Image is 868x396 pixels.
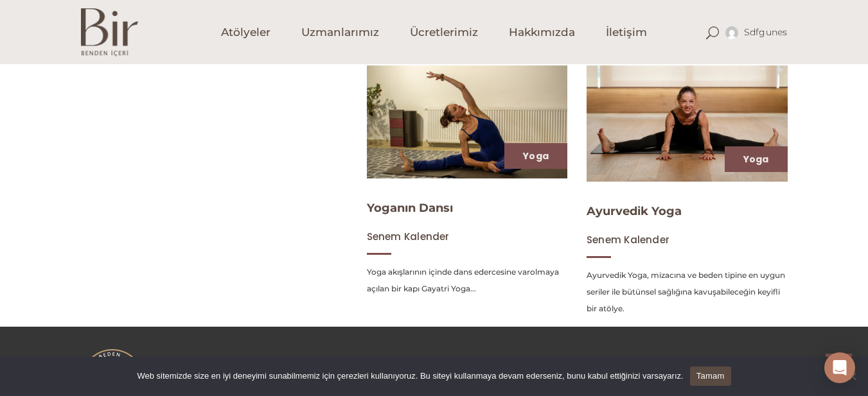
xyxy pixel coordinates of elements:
span: Senem Kalender [367,230,450,243]
span: Web sitemizde size en iyi deneyimi sunabilmemiz için çerezleri kullanıyoruz. Bu siteyi kullanmaya... [137,370,683,383]
p: Ayurvedik Yoga, mizacına ve beden tipine en uygun seriler ile bütünsel sağlığına kavuşabileceğin ... [587,267,788,317]
div: Open Intercom Messenger [824,352,855,383]
a: Yoga [743,153,769,166]
a: Senem Kalender [587,234,669,246]
p: Yoga akışlarının içinde dans edercesine varolmaya açılan bir kapı Gayatri Yoga... [367,264,568,297]
a: Yoga [523,150,549,162]
span: sdfgunes [744,26,788,38]
span: Uzmanlarımız [301,25,379,40]
a: Senem Kalender [367,230,450,243]
span: Senem Kalender [587,233,669,246]
span: Atölyeler [221,25,270,40]
a: Tamam [690,366,731,386]
span: Hakkımızda [509,25,575,40]
a: Ayurvedik Yoga [587,204,682,218]
span: İletişim [606,25,647,40]
a: Yoganın Dansı [367,201,453,215]
span: Ücretlerimiz [410,25,478,40]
